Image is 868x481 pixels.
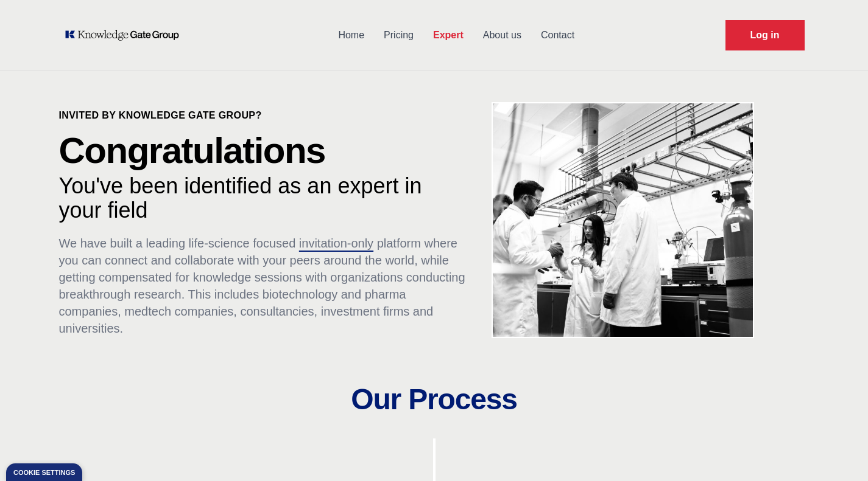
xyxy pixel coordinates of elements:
[299,237,373,250] span: invitation-only
[807,423,868,481] iframe: Chat Widget
[59,133,468,169] p: Congratulations
[374,19,423,51] a: Pricing
[725,20,805,50] a: Request Demo
[64,29,188,41] a: KOL Knowledge Platform: Talk to Key External Experts (KEE)
[473,19,531,51] a: About us
[493,103,753,337] img: KOL management, KEE, Therapy area experts
[59,108,468,123] p: Invited by Knowledge Gate Group?
[531,19,584,51] a: Contact
[13,469,75,476] div: Cookie settings
[423,19,473,51] a: Expert
[59,235,468,337] p: We have built a leading life-science focused platform where you can connect and collaborate with ...
[59,174,468,223] p: You've been identified as an expert in your field
[328,19,374,51] a: Home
